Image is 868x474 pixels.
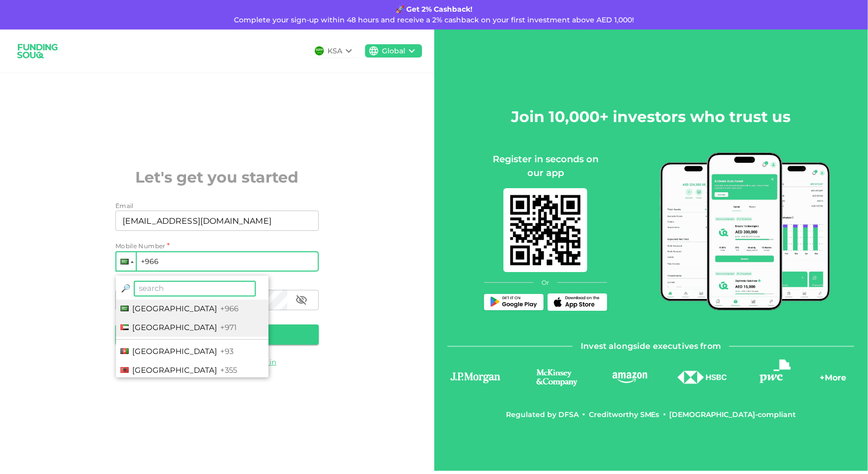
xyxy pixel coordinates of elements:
div: Regulated by DFSA [506,409,579,420]
span: Or [542,278,549,287]
h2: Join 10,000+ investors who trust us [511,105,791,128]
div: Saudi Arabia: + 966 [116,252,136,271]
img: Play Store [488,297,539,308]
span: Password [115,281,147,288]
span: [GEOGRAPHIC_DATA] [132,346,217,356]
div: Already have an account? [115,357,319,367]
div: [DEMOGRAPHIC_DATA]-compliant [670,409,796,420]
input: search [134,281,256,297]
input: 1 (702) 123-4567 [115,251,319,272]
div: Global [382,46,406,56]
div: Creditworthy SMEs [589,409,660,420]
span: +971 [220,322,236,332]
span: Magnifying glass [121,283,131,293]
span: Invest alongside executives from [581,339,721,353]
img: mobile-app [660,153,830,310]
span: [GEOGRAPHIC_DATA] [132,322,217,332]
strong: 🚀 Get 2% Cashback! [396,5,472,14]
img: logo [760,360,791,383]
span: Email [115,202,134,210]
img: logo [12,38,63,65]
input: email [115,211,308,231]
h2: Let's get you started [115,166,319,189]
img: logo [447,370,503,384]
span: +966 [220,304,238,313]
img: App Store [552,296,603,308]
div: Register in seconds on our app [484,153,607,180]
span: Mobile Number [115,241,166,251]
div: KSA [328,46,343,56]
span: +93 [220,346,233,356]
img: logo [527,368,587,388]
img: logo [677,371,728,384]
img: logo [611,371,649,383]
span: [GEOGRAPHIC_DATA] [132,304,217,313]
div: + More [820,372,846,389]
img: mobile-app [503,188,587,272]
img: flag-sa.b9a346574cdc8950dd34b50780441f57.svg [315,46,324,55]
span: +355 [220,365,237,375]
span: [GEOGRAPHIC_DATA] [132,365,217,375]
input: password [115,290,287,310]
span: Complete your sign-up within 48 hours and receive a 2% cashback on your first investment above AE... [234,15,634,24]
button: Continue [115,324,319,345]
